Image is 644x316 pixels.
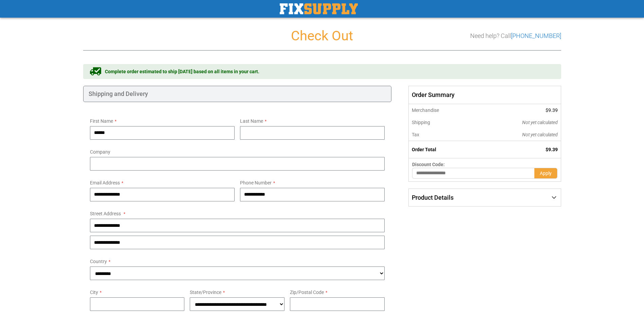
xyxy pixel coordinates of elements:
strong: Order Total [412,147,436,152]
span: $9.39 [546,107,558,113]
th: Merchandise [409,104,476,116]
span: Street Address [90,211,121,216]
span: Order Summary [408,86,561,104]
img: Fix Industrial Supply [280,3,358,14]
div: Shipping and Delivery [83,86,392,102]
span: Complete order estimated to ship [DATE] based on all items in your cart. [105,68,259,75]
span: State/Province [190,290,221,295]
span: Company [90,149,110,155]
th: Tax [409,129,476,141]
span: Country [90,259,107,264]
span: Zip/Postal Code [290,290,324,295]
button: Apply [534,168,557,179]
span: Not yet calculated [522,132,558,137]
span: Email Address [90,180,120,185]
span: Discount Code: [412,162,445,167]
span: Product Details [412,194,454,201]
span: Shipping [412,120,430,125]
h3: Need help? Call [470,33,561,39]
h1: Check Out [83,28,561,43]
a: store logo [280,3,358,14]
a: [PHONE_NUMBER] [511,32,561,39]
span: $9.39 [546,147,558,152]
span: Apply [540,171,552,176]
span: Phone Number [240,180,272,185]
span: City [90,290,98,295]
span: First Name [90,118,113,124]
span: Not yet calculated [522,120,558,125]
span: Last Name [240,118,263,124]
